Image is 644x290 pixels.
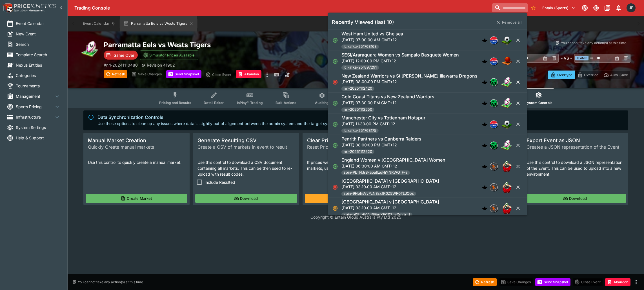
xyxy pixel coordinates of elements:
[501,35,512,46] img: soccer.png
[16,83,61,89] span: Tournaments
[332,19,394,26] h5: Recently Viewed (last 10)
[561,40,627,46] p: You cannot take any action(s) at this time.
[74,5,490,11] div: Trading Console
[527,144,624,150] span: Creates a JSON representation of the Event
[482,164,488,169] div: cerberus
[341,115,425,121] h6: Manchester City vs Tottenham Hotspur
[605,278,630,286] button: Abandon
[602,3,612,13] button: Documentation
[482,37,488,43] div: cerberus
[527,137,624,144] span: Export Event as JSON
[195,194,297,203] button: Download
[490,184,498,191] img: sportingsolutions.jpeg
[307,137,404,144] span: Clear Price Overrides
[236,71,261,77] span: Mark an event as closed and abandoned.
[490,78,498,86] div: nrl
[482,164,488,169] img: logo-cerberus.svg
[482,58,488,64] img: logo-cerberus.svg
[140,50,198,60] button: Simulator Prices Available
[501,140,512,151] img: rugby_league.png
[97,112,370,129] div: Use these options to clean up any issues where data is slightly out of alignment between the admi...
[341,94,434,100] h6: Gold Coast Titans vs New Zealand Warriors
[482,185,488,190] div: cerberus
[332,164,338,169] svg: Open
[16,52,61,58] span: Template Search
[341,128,379,133] span: lclkafka-251768175
[501,119,512,130] img: soccer.png
[501,182,512,193] img: rugby_union.png
[79,16,119,31] button: Event Calendar
[159,101,191,105] span: Pricing and Results
[68,214,644,220] p: Copyright © Entain Group Australia Pty Ltd 2025
[341,65,379,71] span: lclkafka-251897291
[16,72,61,78] span: Categories
[614,3,624,13] button: Notifications
[236,70,261,78] button: Abandon
[482,80,488,85] div: cerberus
[16,104,54,110] span: Sports Pricing
[482,185,488,190] img: logo-cerberus.svg
[88,137,185,144] span: Manual Market Creation
[166,70,201,78] button: Send Snapshot
[16,41,61,47] span: Search
[490,141,498,149] div: nrl
[104,62,138,68] p: Copy To Clipboard
[575,71,601,79] button: Override
[332,142,338,148] svg: Open
[332,121,338,127] svg: Open
[557,72,572,78] p: Overtype
[490,142,498,149] img: nrl.png
[625,2,637,14] button: James Edlin
[535,278,570,286] button: Send Snapshot
[482,121,488,127] div: cerberus
[482,121,488,127] img: logo-cerberus.svg
[264,70,270,79] button: more
[332,58,338,64] svg: Open
[482,37,488,43] img: logo-cerberus.svg
[605,279,630,284] span: Mark an event as closed and abandoned.
[482,58,488,64] div: cerberus
[16,114,54,120] span: Infrastructure
[120,16,197,31] button: Parramatta Eels vs Wests Tigers
[341,73,478,79] h6: New Zealand Warriors vs St [PERSON_NAME] Illawarra Dragons
[529,3,538,12] button: No Bookmarks
[104,70,127,78] button: Refresh
[341,86,374,92] span: nrl-20251112420
[16,93,54,99] span: Management
[490,120,498,128] div: lclkafka
[627,3,636,12] div: James Edlin
[332,185,338,190] svg: Closed
[490,100,498,107] img: nrl.png
[86,194,187,203] button: Create Market
[490,57,498,65] div: lclkafka
[147,62,175,68] p: Revision 41902
[490,36,498,44] div: lclkafka
[341,136,421,142] h6: Penrith Panthers vs Canberra Raiders
[16,135,61,141] span: Help & Support
[482,80,488,85] img: logo-cerberus.svg
[601,71,630,79] button: Auto-Save
[341,31,403,37] h6: West Ham United vs Chelsea
[501,98,512,109] img: rugby_league.png
[341,163,445,169] p: [DATE] 06:30:00 AM GMT+12
[527,159,624,177] p: Use this control to download a JSON representation of the Event. This can be used to upload into ...
[473,278,496,286] button: Refresh
[482,101,488,106] div: cerberus
[341,44,379,49] span: lclkafka-251768168
[78,280,144,285] p: You cannot take any action(s) at this time.
[305,194,407,203] button: Clear Price Overrides
[490,99,498,107] div: nrl
[633,279,639,286] button: more
[14,9,45,12] img: Sportsbook Management
[341,107,374,112] span: nrl-20251112550
[205,179,235,185] span: Include Resulted
[584,72,598,78] p: Override
[341,170,410,176] span: spin-Pb_l4JrB-apafIzqHiYNRWG_F-s
[341,205,439,211] p: [DATE] 03:10:00 AM GMT+12
[341,184,439,190] p: [DATE] 03:10:00 AM GMT+12
[575,56,589,60] span: Team B
[341,212,412,217] span: spin-q05LHkVzj6tjboXEC02nyDmrb_U
[341,157,445,163] h6: England Women v [GEOGRAPHIC_DATA] Women
[197,144,295,150] span: Create a CSV of markets in event to result
[493,18,525,27] button: Remove all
